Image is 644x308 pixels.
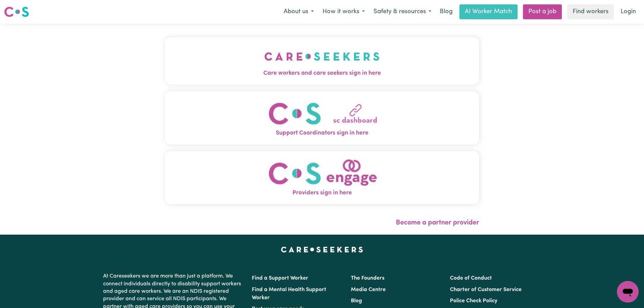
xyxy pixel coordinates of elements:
button: Care workers and care seekers sign in here [165,37,479,85]
a: Code of Conduct [450,276,492,281]
button: How it works [318,5,369,19]
a: Find a Support Worker [252,276,308,281]
a: Charter of Customer Service [450,287,522,292]
a: Login [617,4,640,19]
button: Safety & resources [369,5,436,19]
a: Careseekers logo [4,4,29,20]
a: Careseekers home page [281,247,363,252]
a: Find a Mental Health Support Worker [252,287,326,301]
a: Media Centre [351,287,386,292]
button: Providers sign in here [165,151,479,204]
button: About us [279,5,318,19]
button: Support Coordinators sign in here [165,91,479,144]
a: Post a job [523,4,562,19]
a: AI Worker Match [459,4,518,19]
span: Providers sign in here [165,189,479,197]
a: Blog [351,298,362,304]
a: The Founders [351,276,384,281]
span: Care workers and care seekers sign in here [165,69,479,78]
a: Find workers [567,4,614,19]
img: Careseekers logo [4,6,29,18]
a: Become a partner provider [396,219,479,226]
span: Support Coordinators sign in here [165,129,479,138]
iframe: Button to launch messaging window [617,281,639,303]
a: Blog [436,4,457,19]
a: Police Check Policy [450,298,497,304]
